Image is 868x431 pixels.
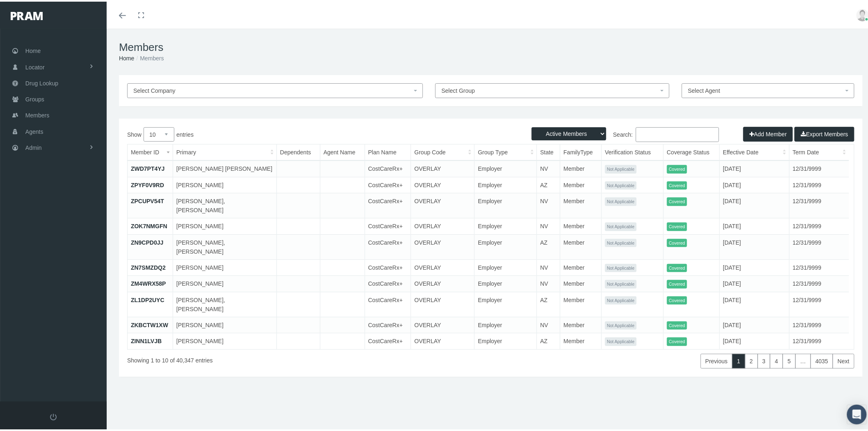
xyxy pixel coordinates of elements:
[365,175,411,192] td: CostCareRx+
[441,86,475,92] span: Select Group
[560,143,602,159] th: FamilyType
[131,320,168,327] a: ZKBCTW1XW
[475,192,537,217] td: Employer
[783,352,796,367] a: 5
[411,159,475,175] td: OVERLAY
[537,159,560,175] td: NV
[411,332,475,348] td: OVERLAY
[720,332,789,348] td: [DATE]
[173,175,276,192] td: [PERSON_NAME]
[770,352,783,367] a: 4
[605,163,637,172] span: Not Applicable
[365,233,411,258] td: CostCareRx+
[475,233,537,258] td: Employer
[173,258,276,274] td: [PERSON_NAME]
[811,352,833,367] a: 4035
[365,315,411,332] td: CostCareRx+
[365,258,411,274] td: CostCareRx+
[411,175,475,192] td: OVERLAY
[411,143,475,159] th: Group Code: activate to sort column ascending
[720,217,789,233] td: [DATE]
[365,159,411,175] td: CostCareRx+
[833,352,854,367] a: Next
[365,192,411,217] td: CostCareRx+
[789,332,849,348] td: 12/31/9999
[667,262,688,271] span: Covered
[131,336,162,343] a: ZINN1LVJB
[605,320,637,328] span: Not Applicable
[847,403,867,423] div: Open Intercom Messenger
[119,39,863,52] h1: Members
[173,217,276,233] td: [PERSON_NAME]
[795,352,811,367] a: …
[601,143,663,159] th: Verification Status
[365,290,411,315] td: CostCareRx+
[667,196,688,204] span: Covered
[475,258,537,274] td: Employer
[173,315,276,332] td: [PERSON_NAME]
[537,233,560,258] td: AZ
[411,192,475,217] td: OVERLAY
[25,58,45,73] span: Locator
[475,143,537,159] th: Group Type: activate to sort column ascending
[789,315,849,332] td: 12/31/9999
[411,233,475,258] td: OVERLAY
[133,86,176,92] span: Select Company
[560,258,602,274] td: Member
[475,274,537,291] td: Employer
[25,138,42,154] span: Admin
[127,126,491,140] label: Show entries
[560,175,602,192] td: Member
[789,217,849,233] td: 12/31/9999
[25,122,43,138] span: Agents
[688,86,720,92] span: Select Agent
[605,278,637,287] span: Not Applicable
[605,196,637,204] span: Not Applicable
[732,352,745,367] a: 1
[128,143,173,159] th: Member ID: activate to sort column ascending
[25,106,49,122] span: Members
[605,336,637,344] span: Not Applicable
[537,332,560,348] td: AZ
[365,332,411,348] td: CostCareRx+
[475,290,537,315] td: Employer
[365,274,411,291] td: CostCareRx+
[144,126,174,140] select: Showentries
[131,196,164,203] a: ZPCUPV54T
[667,320,688,328] span: Covered
[667,237,688,246] span: Covered
[173,274,276,291] td: [PERSON_NAME]
[720,315,789,332] td: [DATE]
[131,164,164,170] a: ZWD7PT4YJ
[667,163,688,172] span: Covered
[537,315,560,332] td: NV
[173,332,276,348] td: [PERSON_NAME]
[131,295,164,302] a: ZL1DP2UYC
[173,233,276,258] td: [PERSON_NAME], [PERSON_NAME]
[667,336,688,344] span: Covered
[475,217,537,233] td: Employer
[605,237,637,246] span: Not Applicable
[701,352,733,367] a: Previous
[560,274,602,291] td: Member
[131,238,163,244] a: ZN9CPD0JJ
[789,258,849,274] td: 12/31/9999
[720,258,789,274] td: [DATE]
[173,143,276,159] th: Primary: activate to sort column ascending
[134,52,164,61] li: Members
[475,332,537,348] td: Employer
[119,53,134,60] a: Home
[663,143,720,159] th: Coverage Status
[720,274,789,291] td: [DATE]
[605,262,637,271] span: Not Applicable
[475,159,537,175] td: Employer
[789,192,849,217] td: 12/31/9999
[789,274,849,291] td: 12/31/9999
[667,180,688,188] span: Covered
[560,217,602,233] td: Member
[276,143,320,159] th: Dependents
[605,295,637,303] span: Not Applicable
[25,74,58,89] span: Drug Lookup
[131,279,166,285] a: ZM4WRX58P
[320,143,365,159] th: Agent Name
